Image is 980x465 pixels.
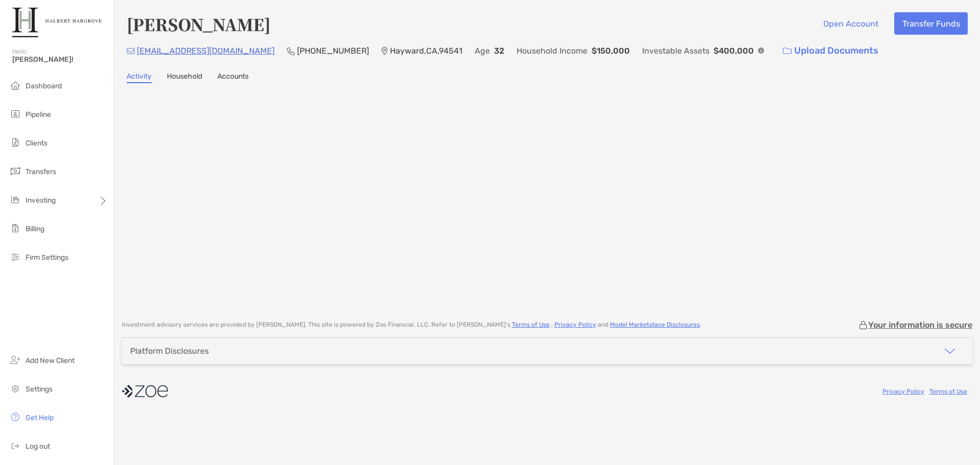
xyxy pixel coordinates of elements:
p: [PHONE_NUMBER] [297,44,369,57]
img: billing icon [9,222,21,234]
img: icon arrow [944,345,956,357]
p: 32 [494,44,504,57]
h4: [PERSON_NAME] [127,12,271,36]
p: Household Income [517,44,587,57]
img: settings icon [9,382,21,395]
span: Get Help [26,413,54,422]
a: Privacy Policy [554,321,596,328]
p: Age [475,44,490,57]
div: Platform Disclosures [130,346,209,356]
p: [EMAIL_ADDRESS][DOMAIN_NAME] [137,44,275,57]
img: Location Icon [381,47,388,55]
span: Log out [26,442,50,451]
p: $400,000 [714,44,754,57]
img: dashboard icon [9,79,21,91]
p: Hayward , CA , 94541 [390,44,462,57]
span: Transfers [26,167,56,176]
img: transfers icon [9,165,21,177]
a: Upload Documents [776,40,885,62]
a: Model Marketplace Disclosures [610,321,700,328]
span: Pipeline [26,110,51,119]
img: firm-settings icon [9,251,21,263]
a: Activity [127,72,152,83]
span: Settings [26,385,53,394]
img: Email Icon [127,48,135,54]
img: company logo [122,380,168,403]
button: Transfer Funds [894,12,968,35]
p: Investable Assets [642,44,709,57]
img: clients icon [9,136,21,149]
img: add_new_client icon [9,354,21,366]
img: Zoe Logo [12,4,102,41]
button: Open Account [815,12,886,35]
a: Terms of Use [512,321,550,328]
p: Investment advisory services are provided by [PERSON_NAME] . This site is powered by Zoe Financia... [122,321,701,329]
p: $150,000 [592,44,630,57]
a: Household [167,72,202,83]
img: logout icon [9,439,21,452]
span: Firm Settings [26,253,68,262]
span: Clients [26,139,47,148]
span: Dashboard [26,82,62,90]
a: Terms of Use [929,388,967,395]
img: Phone Icon [287,47,295,55]
img: get-help icon [9,411,21,423]
span: Billing [26,225,44,233]
a: Accounts [217,72,249,83]
img: pipeline icon [9,108,21,120]
span: Investing [26,196,56,205]
img: Info Icon [758,47,764,54]
span: [PERSON_NAME]! [12,55,108,64]
p: Your information is secure [868,320,972,330]
img: investing icon [9,193,21,206]
span: Add New Client [26,356,75,365]
a: Privacy Policy [883,388,924,395]
img: button icon [783,47,792,55]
